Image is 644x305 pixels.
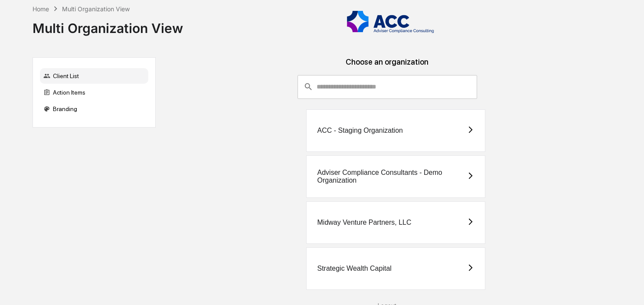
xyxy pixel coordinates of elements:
div: Midway Venture Partners, LLC [317,219,411,226]
div: Branding [40,101,148,117]
div: Strategic Wealth Capital [317,265,391,272]
div: ACC - Staging Organization [317,127,402,134]
div: Multi Organization View [62,5,130,13]
div: Action Items [40,85,148,100]
div: Multi Organization View [33,13,183,36]
iframe: Open customer support [616,276,640,300]
img: Adviser Compliance Consulting [347,11,434,33]
div: Choose an organization [163,57,612,75]
div: Home [33,5,49,13]
div: Client List [40,68,148,84]
div: consultant-dashboard__filter-organizations-search-bar [297,75,477,98]
div: Adviser Compliance Consultants - Demo Organization [317,169,467,184]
